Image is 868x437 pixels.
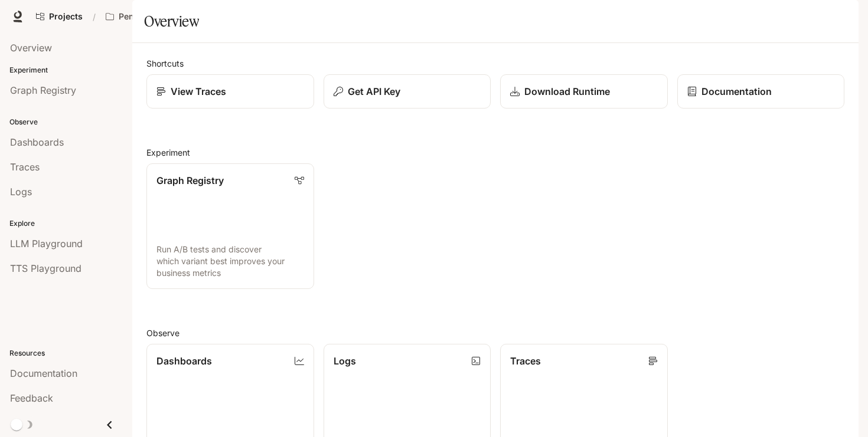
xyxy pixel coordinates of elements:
[701,84,772,98] p: Documentation
[348,84,400,98] p: Get API Key
[88,11,100,23] div: /
[146,327,844,339] h2: Observe
[500,74,668,109] a: Download Runtime
[100,5,203,28] button: Open workspace menu
[156,244,304,279] p: Run A/B tests and discover which variant best improves your business metrics
[334,354,356,368] p: Logs
[31,5,88,28] a: Go to projects
[146,57,844,70] h2: Shortcuts
[677,74,845,109] a: Documentation
[156,173,224,188] p: Graph Registry
[171,84,226,98] p: View Traces
[49,12,83,22] span: Projects
[156,354,212,368] p: Dashboards
[146,74,314,109] a: View Traces
[510,354,541,368] p: Traces
[119,12,185,22] p: Pen Pals [Production]
[146,163,314,289] a: Graph RegistryRun A/B tests and discover which variant best improves your business metrics
[144,9,199,33] h1: Overview
[524,84,610,98] p: Download Runtime
[324,74,491,109] button: Get API Key
[146,146,844,159] h2: Experiment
